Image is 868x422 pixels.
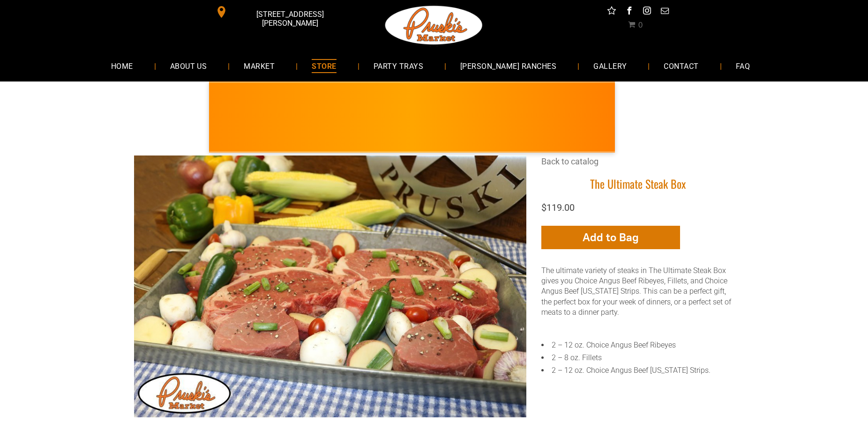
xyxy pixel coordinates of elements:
a: STORE [298,53,350,78]
a: [STREET_ADDRESS][PERSON_NAME] [209,5,352,19]
a: PARTY TRAYS [359,53,437,78]
a: email [659,5,671,19]
a: ABOUT US [156,53,221,78]
a: facebook [623,5,636,19]
a: FAQ [722,53,764,78]
div: Breadcrumbs [541,155,734,177]
h1: The Ultimate Steak Box [541,177,734,191]
a: Back to catalog [541,156,599,166]
span: $119.00 [541,202,575,213]
li: 2 – 12 oz. Choice Angus Beef [US_STATE] Strips. [541,365,734,376]
span: Add to Bag [583,230,639,244]
span: [STREET_ADDRESS][PERSON_NAME] [230,5,351,32]
a: instagram [641,5,653,19]
span: 0 [638,21,643,30]
a: GALLERY [579,53,641,78]
li: 2 – 12 oz. Choice Angus Beef Ribeyes [541,340,734,350]
a: [PERSON_NAME] RANCHES [446,53,570,78]
a: MARKET [230,53,289,78]
span: [PERSON_NAME] MARKET [612,124,796,139]
div: The ultimate variety of steaks in The Ultimate Steak Box gives you Choice Angus Beef Ribeyes, Fil... [541,266,734,385]
button: Add to Bag [541,226,680,249]
a: HOME [97,53,147,78]
a: CONTACT [650,53,712,78]
a: Social network [606,5,618,19]
li: 2 – 8 oz. Fillets [541,353,734,363]
img: The Ultimate Steak Box [134,155,526,417]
